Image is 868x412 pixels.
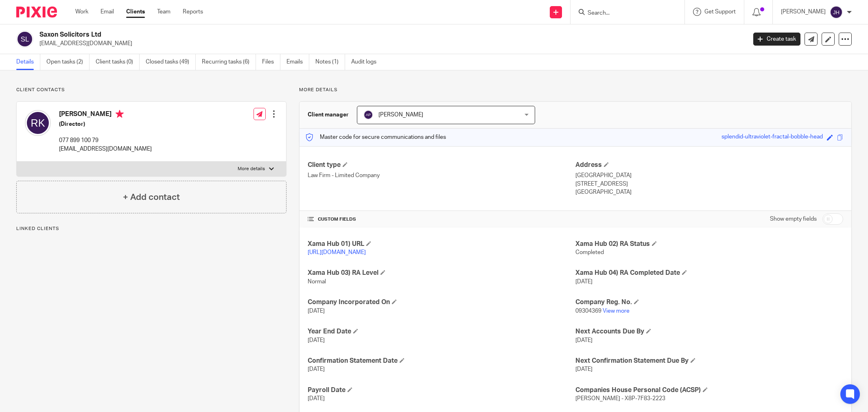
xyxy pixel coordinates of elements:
[308,171,575,180] p: Law Firm - Limited Company
[123,191,180,204] h4: + Add contact
[16,87,286,93] p: Client contacts
[202,54,256,70] a: Recurring tasks (6)
[183,8,203,16] a: Reports
[753,33,800,46] a: Create task
[308,216,575,223] h4: CUSTOM FIELDS
[770,215,817,223] label: Show empty fields
[157,8,171,16] a: Team
[308,111,349,119] h3: Client manager
[575,308,601,314] span: 09304369
[363,110,373,120] img: svg%3E
[587,10,660,17] input: Search
[59,145,152,153] p: [EMAIL_ADDRESS][DOMAIN_NAME]
[75,8,88,16] a: Work
[575,161,843,169] h4: Address
[575,396,665,401] span: [PERSON_NAME] - X8P-7F83-2223
[308,279,326,285] span: Normal
[116,110,124,118] i: Primary
[308,396,325,401] span: [DATE]
[575,366,593,372] span: [DATE]
[39,39,741,48] p: [EMAIL_ADDRESS][DOMAIN_NAME]
[575,298,843,307] h4: Company Reg. No.
[603,308,630,314] a: View more
[16,31,33,48] img: svg%3E
[722,133,823,142] div: splendid-ultraviolet-fractal-bobble-head
[704,9,736,15] span: Get Support
[16,226,286,232] p: Linked clients
[59,110,152,120] h4: [PERSON_NAME]
[308,250,366,255] a: [URL][DOMAIN_NAME]
[781,8,826,16] p: [PERSON_NAME]
[308,161,575,169] h4: Client type
[262,54,280,70] a: Files
[378,112,423,118] span: [PERSON_NAME]
[575,188,843,196] p: [GEOGRAPHIC_DATA]
[830,6,843,19] img: svg%3E
[308,386,575,394] h4: Payroll Date
[286,54,309,70] a: Emails
[308,269,575,277] h4: Xama Hub 03) RA Level
[575,386,843,394] h4: Companies House Personal Code (ACSP)
[308,327,575,336] h4: Year End Date
[25,110,51,136] img: svg%3E
[308,357,575,365] h4: Confirmation Statement Date
[16,54,40,70] a: Details
[575,337,593,343] span: [DATE]
[575,269,843,277] h4: Xama Hub 04) RA Completed Date
[308,308,325,314] span: [DATE]
[306,133,446,141] p: Master code for secure communications and files
[59,136,152,145] p: 077 899 100 79
[39,31,601,39] h2: Saxon Solicitors Ltd
[575,327,843,336] h4: Next Accounts Due By
[575,250,604,255] span: Completed
[575,171,843,180] p: [GEOGRAPHIC_DATA]
[59,120,152,128] h5: (Director)
[315,54,345,70] a: Notes (1)
[146,54,196,70] a: Closed tasks (49)
[575,240,843,248] h4: Xama Hub 02) RA Status
[46,54,90,70] a: Open tasks (2)
[308,240,575,248] h4: Xama Hub 01) URL
[308,298,575,307] h4: Company Incorporated On
[575,180,843,188] p: [STREET_ADDRESS]
[16,7,57,18] img: Pixie
[126,8,145,16] a: Clients
[96,54,140,70] a: Client tasks (0)
[351,54,383,70] a: Audit logs
[308,337,325,343] span: [DATE]
[575,357,843,365] h4: Next Confirmation Statement Due By
[299,87,852,93] p: More details
[101,8,114,16] a: Email
[308,366,325,372] span: [DATE]
[575,279,593,285] span: [DATE]
[238,166,265,172] p: More details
